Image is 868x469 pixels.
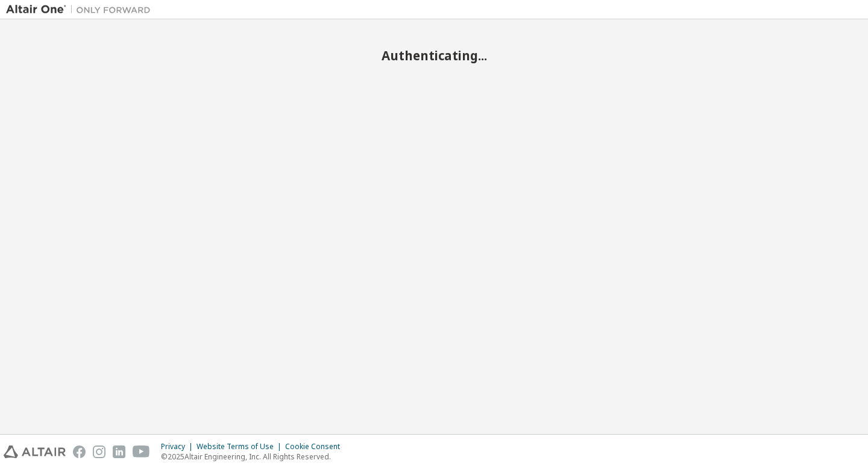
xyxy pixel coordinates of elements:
[197,442,285,452] div: Website Terms of Use
[161,442,197,452] div: Privacy
[285,442,347,452] div: Cookie Consent
[4,445,66,458] img: altair_logo.svg
[133,445,150,458] img: youtube.svg
[93,445,105,458] img: instagram.svg
[73,445,86,458] img: facebook.svg
[113,445,125,458] img: linkedin.svg
[161,452,347,462] p: © 2025 Altair Engineering, Inc. All Rights Reserved.
[6,48,862,63] h2: Authenticating...
[6,4,157,16] img: Altair One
